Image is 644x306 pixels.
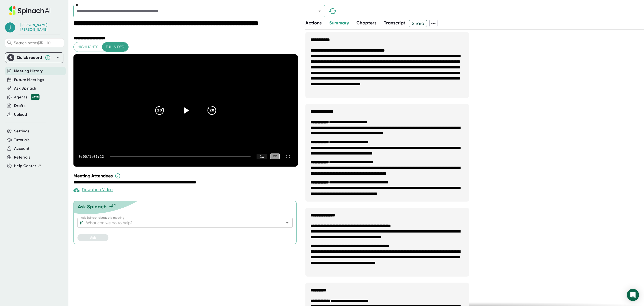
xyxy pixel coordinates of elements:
button: Help Center [14,163,42,169]
span: Highlights [78,44,98,50]
span: Transcript [384,20,406,26]
span: Full video [106,44,124,50]
button: Referrals [14,155,30,160]
button: Ask [77,234,108,241]
div: Download Video [73,187,113,193]
div: 1 x [257,154,267,159]
button: Settings [14,128,29,134]
div: Ask Spinach [78,204,107,210]
button: Upload [14,112,27,118]
span: j [5,22,15,32]
button: Full video [102,42,128,52]
div: Beta [31,94,39,100]
div: CC [270,154,280,159]
div: Quick record [17,55,42,60]
button: Open [316,8,323,15]
span: Actions [305,20,321,26]
button: Open [284,219,291,226]
button: Future Meetings [14,77,44,83]
div: Jospeh Klimczak [20,23,58,32]
div: Open Intercom Messenger [627,289,639,301]
div: 0:00 / 1:01:12 [78,155,104,159]
button: Ask Spinach [14,86,36,91]
div: Quick record [7,53,61,63]
button: Meeting History [14,68,43,74]
button: Tutorials [14,137,29,143]
span: Help Center [14,163,36,169]
button: Summary [329,20,349,26]
div: Meeting Attendees [73,173,299,179]
span: Chapters [356,20,376,26]
span: Summary [329,20,349,26]
button: Drafts [14,103,25,109]
button: Highlights [74,42,102,52]
button: Transcript [384,20,406,26]
button: Actions [305,20,321,26]
span: Search notes (⌘ + K) [14,41,51,45]
button: Agents Beta [14,94,39,100]
button: Account [14,146,29,151]
button: Chapters [356,20,376,26]
span: Share [409,19,427,28]
div: Agents [14,94,39,100]
span: Ask [90,236,96,240]
input: What can we do to help? [85,219,276,226]
button: Share [409,20,427,27]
